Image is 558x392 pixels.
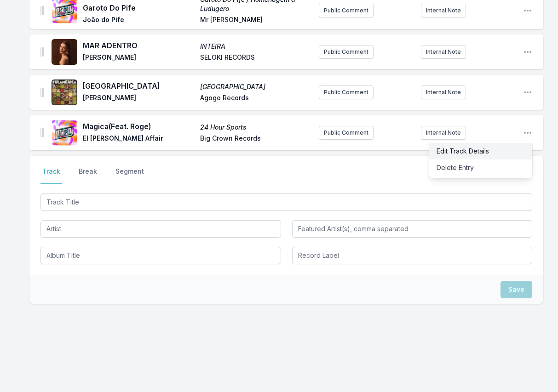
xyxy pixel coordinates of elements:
img: Drag Handle [40,128,44,137]
button: Internal Note [421,45,466,59]
button: Save [500,281,532,298]
input: Artist [40,220,281,238]
button: Internal Note [421,4,466,17]
img: 24 Hour Sports [52,120,77,146]
span: Garoto Do Pife [83,2,195,13]
input: Track Title [40,193,532,211]
img: Drag Handle [40,47,44,57]
img: Sulamérica [52,80,77,105]
span: El [PERSON_NAME] Affair [83,134,195,145]
span: [GEOGRAPHIC_DATA] [83,80,195,91]
button: Open playlist item options [523,47,532,57]
button: Track [40,167,62,184]
button: Public Comment [319,4,374,17]
span: Agogo Records [200,93,312,104]
span: [PERSON_NAME] [83,93,195,104]
div: Open playlist item options [429,141,532,178]
button: Open playlist item options [523,128,532,137]
span: MAR ADENTRO [83,40,195,51]
img: INTEIRA [52,39,77,65]
span: [PERSON_NAME] [83,53,195,64]
button: Public Comment [319,85,374,99]
span: [GEOGRAPHIC_DATA] [200,82,312,91]
span: Magica (Feat. Roge) [83,121,195,132]
button: Public Comment [319,126,374,140]
button: Open playlist item options [523,88,532,97]
span: INTEIRA [200,42,312,51]
span: João do Pife [83,15,195,26]
span: Big Crown Records [200,134,312,145]
span: SELOKI RECORDS [200,53,312,64]
img: Drag Handle [40,88,44,97]
input: Record Label [292,247,533,264]
button: Public Comment [319,45,374,59]
span: 24 Hour Sports [200,123,312,132]
button: Break [77,167,99,184]
button: Segment [114,167,146,184]
button: Delete Entry [429,159,532,176]
button: Internal Note [421,85,466,99]
input: Album Title [40,247,281,264]
input: Featured Artist(s), comma separated [292,220,533,238]
button: Open playlist item options [523,6,532,15]
span: Mr [PERSON_NAME] [200,15,312,26]
img: Drag Handle [40,6,44,15]
button: Internal Note [421,126,466,140]
button: Edit Track Details [429,143,532,159]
